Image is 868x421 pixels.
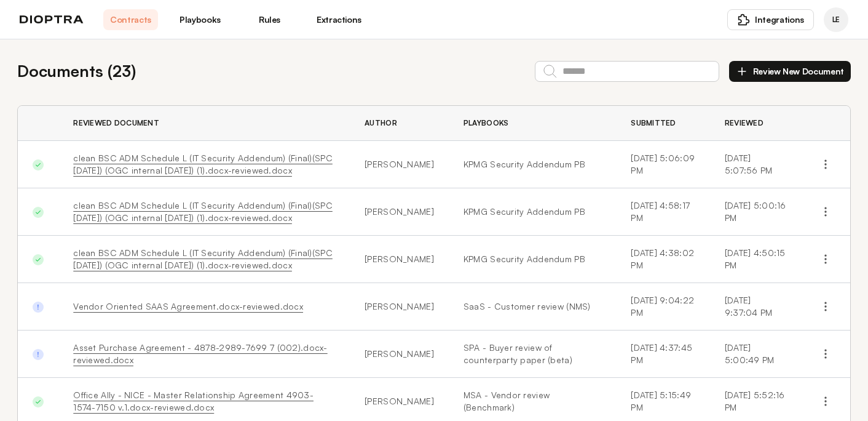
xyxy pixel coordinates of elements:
td: [DATE] 5:00:16 PM [710,188,801,236]
a: KPMG Security Addendum PB [464,253,601,265]
th: Reviewed Document [58,106,350,141]
a: clean BSC ADM Schedule L (IT Security Addendum) (Final)(SPC [DATE]) (OGC internal [DATE]) (1).doc... [73,247,333,270]
td: [DATE] 4:50:15 PM [710,236,801,283]
th: Reviewed [710,106,801,141]
a: SPA - Buyer review of counterparty paper (beta) [464,342,601,366]
button: Review New Document [729,61,851,82]
th: Playbooks [449,106,616,141]
a: Rules [242,9,297,30]
button: Integrations [727,9,814,30]
th: Author [350,106,449,141]
a: clean BSC ADM Schedule L (IT Security Addendum) (Final)(SPC [DATE]) (OGC internal [DATE]) (1).doc... [73,153,333,175]
a: Extractions [312,9,366,30]
td: [DATE] 4:38:02 PM [616,236,710,283]
h2: Documents ( 23 ) [17,59,136,83]
span: Integrations [755,14,804,26]
td: [DATE] 5:07:56 PM [710,141,801,188]
a: SaaS - Customer review (NMS) [464,300,601,313]
img: Done [33,302,44,313]
a: Playbooks [173,9,227,30]
img: Done [33,396,44,407]
td: [DATE] 5:06:09 PM [616,141,710,188]
td: [DATE] 9:37:04 PM [710,283,801,331]
td: [DATE] 9:04:22 PM [616,283,710,331]
a: clean BSC ADM Schedule L (IT Security Addendum) (Final)(SPC [DATE]) (OGC internal [DATE]) (1).doc... [73,200,333,223]
th: Submitted [616,106,710,141]
td: [PERSON_NAME] [350,188,449,236]
td: [PERSON_NAME] [350,236,449,283]
td: [DATE] 4:37:45 PM [616,331,710,378]
span: LE [832,15,840,25]
a: Vendor Oriented SAAS Agreement.docx-reviewed.docx [73,301,303,311]
div: Laurie Ehrlich [824,7,848,32]
img: Done [33,349,44,360]
a: Office Ally - NICE - Master Relationship Agreement 4903-1574-7150 v.1.docx-reviewed.docx [73,390,314,412]
img: logo [20,15,84,24]
td: [PERSON_NAME] [350,331,449,378]
img: puzzle [738,14,750,26]
td: [PERSON_NAME] [350,141,449,188]
a: Asset Purchase Agreement - 4878-2989-7699 7 (002).docx-reviewed.docx [73,342,327,365]
img: Done [33,254,44,265]
img: Done [33,207,44,218]
td: [DATE] 4:58:17 PM [616,188,710,236]
a: MSA - Vendor review (Benchmark) [464,389,601,414]
a: KPMG Security Addendum PB [464,158,601,170]
td: [PERSON_NAME] [350,283,449,331]
img: Done [33,159,44,170]
a: Contracts [103,9,158,30]
td: [DATE] 5:00:49 PM [710,331,801,378]
a: KPMG Security Addendum PB [464,206,601,218]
